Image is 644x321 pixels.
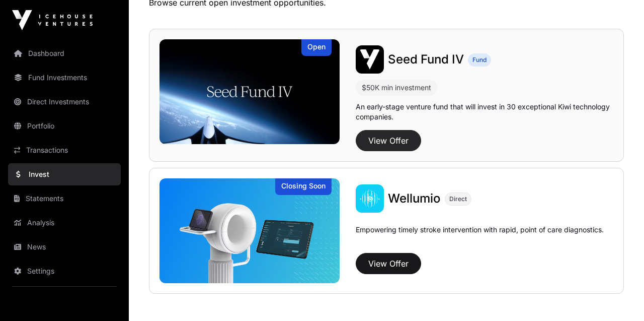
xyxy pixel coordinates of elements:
a: Wellumio [388,190,441,207]
img: Wellumio [356,184,384,213]
img: Seed Fund IV [159,39,340,144]
a: Fund Investments [8,67,121,89]
a: News [8,236,121,258]
img: Wellumio [159,178,340,283]
span: Wellumio [388,191,441,206]
a: Analysis [8,212,121,234]
a: Statements [8,187,121,210]
span: Seed Fund IV [388,52,464,67]
iframe: Chat Widget [594,273,644,321]
button: View Offer [356,253,421,274]
div: $50K min investment [362,82,431,94]
span: Direct [449,195,467,203]
a: Transactions [8,139,121,161]
a: Direct Investments [8,91,121,113]
img: Icehouse Ventures Logo [12,10,93,30]
a: Settings [8,260,121,282]
a: Dashboard [8,42,121,65]
div: Closing Soon [275,178,332,195]
img: Seed Fund IV [356,45,384,74]
p: An early-stage venture fund that will invest in 30 exceptional Kiwi technology companies. [356,102,613,122]
a: Seed Fund IV [388,51,464,68]
button: View Offer [356,130,421,151]
a: Portfolio [8,115,121,137]
p: Empowering timely stroke intervention with rapid, point of care diagnostics. [356,225,604,249]
a: Seed Fund IVOpen [159,39,340,144]
span: Fund [472,56,487,64]
a: WellumioClosing Soon [159,178,340,283]
a: Invest [8,163,121,185]
div: $50K min investment [356,80,437,96]
div: Open [301,39,332,56]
